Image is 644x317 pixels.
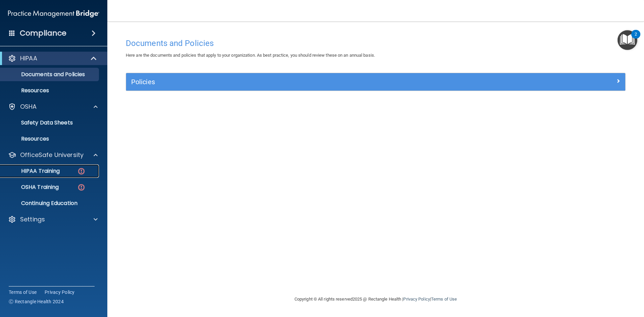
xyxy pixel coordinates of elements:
[4,184,59,191] p: OSHA Training
[431,297,457,302] a: Terms of Use
[8,151,98,159] a: OfficeSafe University
[4,119,96,126] p: Safety Data Sheets
[4,71,96,78] p: Documents and Policies
[20,103,37,111] p: OSHA
[126,53,375,58] span: Here are the documents and policies that apply to your organization. As best practice, you should...
[4,200,96,207] p: Continuing Education
[403,297,430,302] a: Privacy Policy
[131,78,495,86] h5: Policies
[4,87,96,94] p: Resources
[8,54,97,62] a: HIPAA
[20,54,37,62] p: HIPAA
[610,271,636,296] iframe: Drift Widget Chat Controller
[618,30,637,50] button: Open Resource Center, 2 new notifications
[45,289,75,296] a: Privacy Policy
[77,183,86,192] img: danger-circle.6113f641.png
[8,215,98,223] a: Settings
[9,289,37,296] a: Terms of Use
[4,136,96,142] p: Resources
[77,167,86,175] img: danger-circle.6113f641.png
[20,151,84,159] p: OfficeSafe University
[635,34,637,43] div: 2
[131,76,620,87] a: Policies
[8,103,98,111] a: OSHA
[126,39,626,48] h4: Documents and Policies
[8,7,99,20] img: PMB logo
[4,168,60,174] p: HIPAA Training
[20,215,45,223] p: Settings
[253,288,498,310] div: Copyright © All rights reserved 2025 @ Rectangle Health | |
[9,298,64,305] span: Ⓒ Rectangle Health 2024
[20,29,66,38] h4: Compliance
